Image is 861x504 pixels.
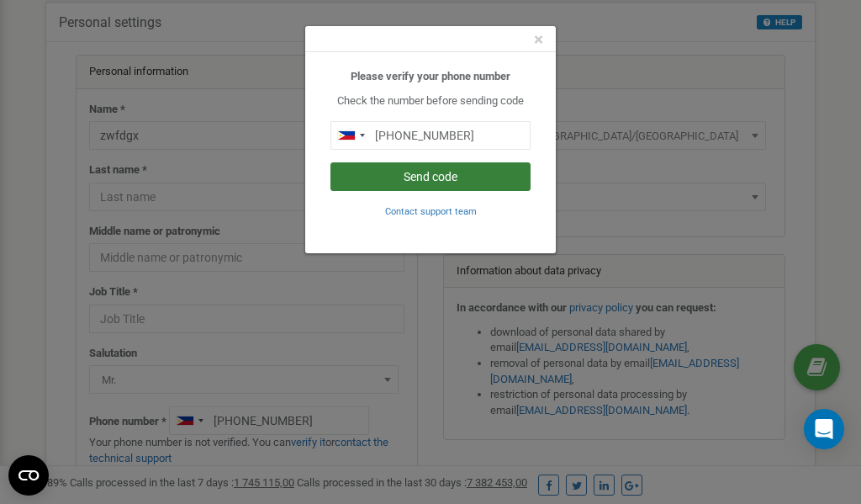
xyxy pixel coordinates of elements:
small: Contact support team [385,206,477,217]
button: Send code [330,162,531,191]
input: 0905 123 4567 [330,121,531,150]
div: Open Intercom Messenger [804,409,844,449]
b: Please verify your phone number [351,70,510,82]
span: × [534,29,543,50]
button: Close [534,31,543,49]
a: Contact support team [385,204,477,217]
p: Check the number before sending code [330,93,531,109]
div: Telephone country code [331,122,370,149]
button: Open CMP widget [8,455,49,496]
